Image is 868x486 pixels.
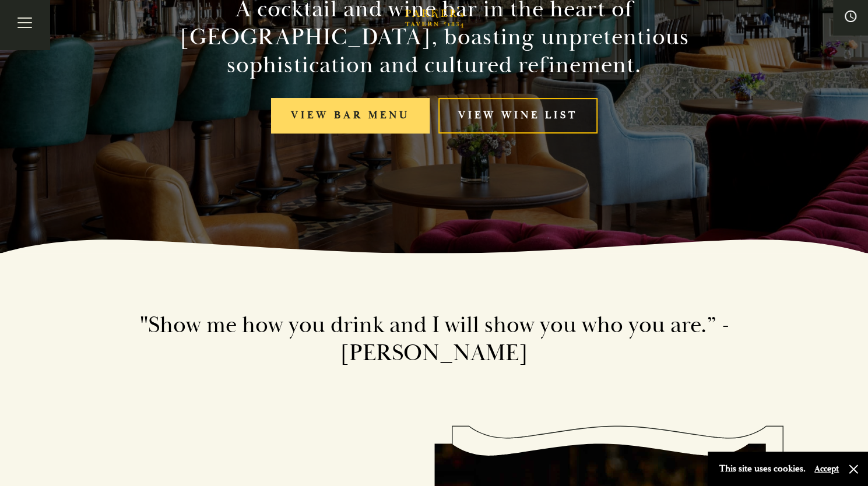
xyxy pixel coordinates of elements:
a: View bar menu [271,98,430,133]
h2: "Show me how you drink and I will show you who you are.” - [PERSON_NAME] [102,311,767,367]
p: This site uses cookies. [719,460,806,477]
button: Accept [814,463,839,474]
a: View Wine List [438,98,598,133]
button: Close and accept [848,463,859,475]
